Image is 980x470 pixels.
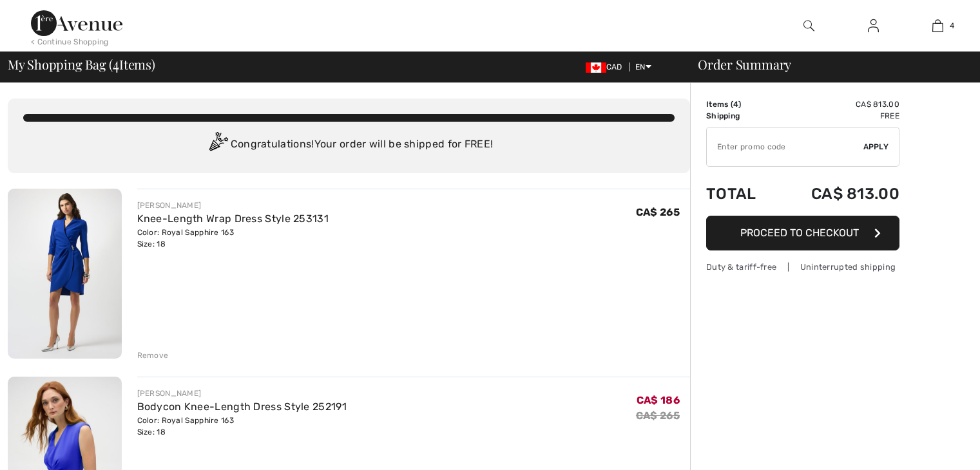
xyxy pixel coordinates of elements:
[707,127,863,166] input: Promo code
[113,55,119,71] span: 4
[8,189,122,359] img: Knee-Length Wrap Dress Style 253131
[8,58,155,71] span: My Shopping Bag ( Items)
[863,141,889,153] span: Apply
[776,110,899,122] td: Free
[776,99,899,110] td: CA$ 813.00
[137,400,347,413] a: Bodycon Knee-Length Dress Style 252191
[682,58,972,71] div: Order Summary
[706,216,899,250] button: Proceed to Checkout
[137,200,329,211] div: [PERSON_NAME]
[23,132,675,158] div: Congratulations! Your order will be shipped for FREE!
[706,172,776,216] td: Total
[637,394,680,406] span: CA$ 186
[803,18,814,33] img: search the website
[733,100,738,109] span: 4
[868,18,879,33] img: My Info
[31,10,122,36] img: 1ère Avenue
[137,212,329,225] a: Knee-Length Wrap Dress Style 253131
[137,350,169,361] div: Remove
[706,261,899,273] div: Duty & tariff-free | Uninterrupted shipping
[950,20,954,32] span: 4
[137,415,347,438] div: Color: Royal Sapphire 163 Size: 18
[31,36,109,48] div: < Continue Shopping
[635,62,651,71] span: EN
[906,18,969,33] a: 4
[740,227,859,239] span: Proceed to Checkout
[636,409,680,422] s: CA$ 265
[858,18,889,34] a: Sign In
[205,132,231,158] img: Congratulation2.svg
[586,62,606,73] img: Canadian Dollar
[706,99,776,110] td: Items ( )
[586,62,628,71] span: CAD
[706,110,776,122] td: Shipping
[932,18,943,33] img: My Bag
[137,388,347,399] div: [PERSON_NAME]
[776,172,899,216] td: CA$ 813.00
[137,227,329,250] div: Color: Royal Sapphire 163 Size: 18
[636,206,680,218] span: CA$ 265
